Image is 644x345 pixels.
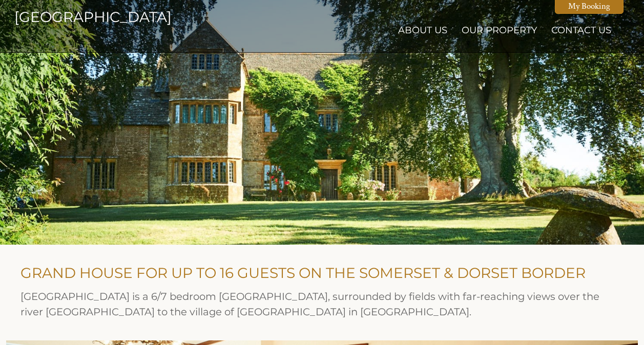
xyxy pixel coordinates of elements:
a: Our Property [462,25,537,36]
a: Contact Us [551,25,611,36]
a: [GEOGRAPHIC_DATA] [14,8,109,26]
h2: [GEOGRAPHIC_DATA] is a 6/7 bedroom [GEOGRAPHIC_DATA], surrounded by fields with far-reaching view... [20,289,611,319]
h1: GRAND HOUSE FOR UP TO 16 GUESTS ON THE SOMERSET & DORSET BORDER [20,264,611,282]
a: About Us [398,25,447,36]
